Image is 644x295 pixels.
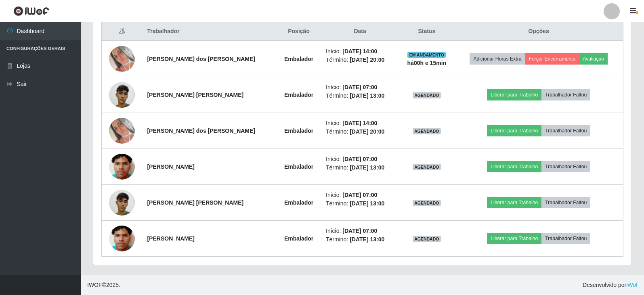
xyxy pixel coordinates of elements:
button: Liberar para Trabalho [487,161,541,172]
li: Término: [326,199,394,208]
span: EM ANDAMENTO [407,52,446,58]
span: AGENDADO [413,164,441,170]
time: [DATE] 07:00 [342,84,377,90]
time: [DATE] 20:00 [350,128,384,135]
time: [DATE] 14:00 [342,120,377,126]
li: Início: [326,119,394,128]
img: 1752535876066.jpeg [109,185,135,220]
th: Posição [277,22,321,41]
span: Desenvolvido por [583,281,638,289]
button: Forçar Encerramento [525,53,579,65]
li: Término: [326,92,394,100]
th: Opções [455,22,623,41]
time: [DATE] 13:00 [350,200,384,207]
time: [DATE] 13:00 [350,164,384,171]
strong: [PERSON_NAME] dos [PERSON_NAME] [147,56,255,62]
strong: [PERSON_NAME] [147,163,194,170]
strong: [PERSON_NAME] [PERSON_NAME] [147,92,243,98]
time: [DATE] 14:00 [342,48,377,54]
button: Trabalhador Faltou [541,125,590,136]
img: 1752537473064.jpeg [109,215,135,262]
img: 1754606528213.jpeg [109,46,135,72]
strong: [PERSON_NAME] [147,235,194,242]
li: Início: [326,191,394,199]
img: 1752537473064.jpeg [109,144,135,190]
strong: [PERSON_NAME] dos [PERSON_NAME] [147,128,255,134]
time: [DATE] 07:00 [342,192,377,198]
time: [DATE] 13:00 [350,236,384,243]
strong: [PERSON_NAME] [PERSON_NAME] [147,199,243,206]
button: Trabalhador Faltou [541,197,590,208]
li: Término: [326,56,394,64]
img: 1752535876066.jpeg [109,77,135,112]
strong: há 00 h e 15 min [407,60,447,66]
time: [DATE] 07:00 [342,156,377,162]
th: Trabalhador [142,22,277,41]
strong: Embalador [284,235,313,242]
strong: Embalador [284,163,313,170]
span: AGENDADO [413,128,441,134]
li: Início: [326,83,394,92]
li: Término: [326,163,394,172]
strong: Embalador [284,92,313,98]
time: [DATE] 07:00 [342,228,377,234]
li: Término: [326,128,394,136]
span: AGENDADO [413,236,441,242]
span: IWOF [87,282,102,288]
button: Liberar para Trabalho [487,125,541,136]
a: iWof [626,282,638,288]
strong: Embalador [284,56,313,62]
li: Término: [326,235,394,244]
li: Início: [326,227,394,235]
th: Data [321,22,399,41]
strong: Embalador [284,199,313,206]
li: Início: [326,47,394,56]
th: Status [399,22,454,41]
button: Liberar para Trabalho [487,197,541,208]
img: 1754606528213.jpeg [109,118,135,144]
button: Trabalhador Faltou [541,89,590,100]
button: Avaliação [579,53,608,65]
img: CoreUI Logo [13,6,49,16]
button: Liberar para Trabalho [487,89,541,100]
button: Trabalhador Faltou [541,161,590,172]
button: Adicionar Horas Extra [470,53,525,65]
button: Trabalhador Faltou [541,233,590,244]
strong: Embalador [284,128,313,134]
span: AGENDADO [413,200,441,206]
span: © 2025 . [87,281,120,289]
time: [DATE] 13:00 [350,92,384,99]
button: Liberar para Trabalho [487,233,541,244]
li: Início: [326,155,394,163]
span: AGENDADO [413,92,441,98]
time: [DATE] 20:00 [350,56,384,63]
